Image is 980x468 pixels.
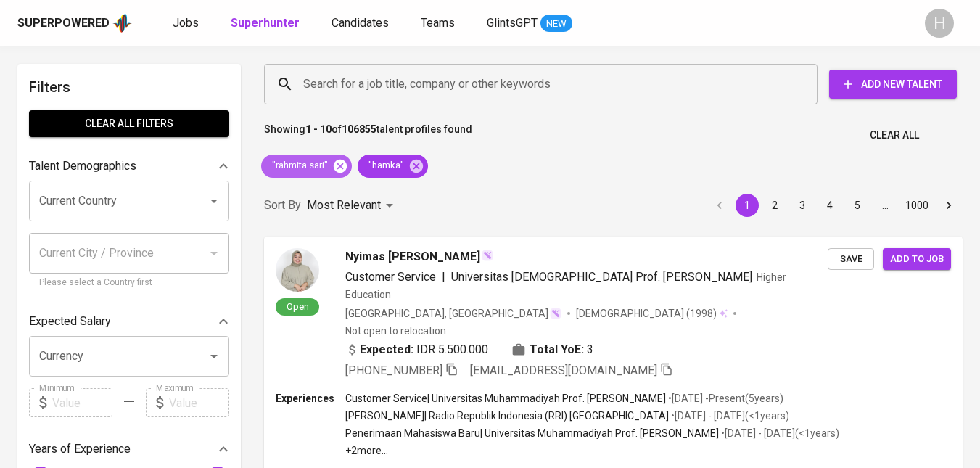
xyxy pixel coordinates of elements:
[307,192,398,219] div: Most Relevant
[864,122,925,149] button: Clear All
[307,197,381,214] p: Most Relevant
[29,110,229,137] button: Clear All filters
[345,426,719,440] p: Penerimaan Mahasiswa Baru | Universitas Muhammadiyah Prof. [PERSON_NAME]
[112,12,132,34] img: app logo
[169,388,229,417] input: Value
[52,388,112,417] input: Value
[276,391,345,406] p: Experiences
[451,270,752,284] span: Universitas [DEMOGRAPHIC_DATA] Prof. [PERSON_NAME]
[173,15,202,33] a: Jobs
[828,248,874,271] button: Save
[345,341,488,358] div: IDR 5.500.000
[261,159,337,173] span: "rahmita sari"
[829,70,957,99] button: Add New Talent
[870,126,919,144] span: Clear All
[873,198,897,213] div: …
[29,435,229,464] div: Years of Experience
[345,409,669,423] p: [PERSON_NAME] | Radio Republik Indonesia (RRI) [GEOGRAPHIC_DATA]
[421,15,458,33] a: Teams
[706,194,963,217] nav: pagination navigation
[818,194,841,217] button: Go to page 4
[204,346,224,366] button: Open
[576,306,686,321] span: [DEMOGRAPHIC_DATA]
[204,191,224,211] button: Open
[666,391,783,406] p: • [DATE] - Present ( 5 years )
[231,15,302,33] a: Superhunter
[736,194,759,217] button: page 1
[264,122,472,149] p: Showing of talent profiles found
[281,300,315,313] span: Open
[41,115,218,133] span: Clear All filters
[261,155,352,178] div: "rahmita sari"
[487,16,538,30] span: GlintsGPT
[358,155,428,178] div: "hamka"
[846,194,869,217] button: Go to page 5
[763,194,786,217] button: Go to page 2
[487,15,572,33] a: GlintsGPT NEW
[17,12,132,34] a: Superpoweredapp logo
[29,152,229,181] div: Talent Demographics
[719,426,839,440] p: • [DATE] - [DATE] ( <1 years )
[173,16,199,30] span: Jobs
[901,194,933,217] button: Go to page 1000
[540,17,572,31] span: NEW
[29,313,111,330] p: Expected Salary
[345,270,436,284] span: Customer Service
[345,306,561,321] div: [GEOGRAPHIC_DATA], [GEOGRAPHIC_DATA]
[231,16,300,30] b: Superhunter
[345,364,442,377] span: [PHONE_NUMBER]
[305,123,332,135] b: 1 - 10
[890,251,944,268] span: Add to job
[345,271,786,300] span: Higher Education
[358,159,413,173] span: "hamka"
[332,15,392,33] a: Candidates
[442,268,445,286] span: |
[332,16,389,30] span: Candidates
[29,440,131,458] p: Years of Experience
[29,307,229,336] div: Expected Salary
[550,308,561,319] img: magic_wand.svg
[482,250,493,261] img: magic_wand.svg
[345,443,839,458] p: +2 more ...
[835,251,867,268] span: Save
[17,15,110,32] div: Superpowered
[576,306,728,321] div: (1998)
[791,194,814,217] button: Go to page 3
[345,248,480,266] span: Nyimas [PERSON_NAME]
[264,197,301,214] p: Sort By
[342,123,376,135] b: 106855
[530,341,584,358] b: Total YoE:
[345,324,446,338] p: Not open to relocation
[29,157,136,175] p: Talent Demographics
[29,75,229,99] h6: Filters
[937,194,960,217] button: Go to next page
[587,341,593,358] span: 3
[360,341,413,358] b: Expected:
[276,248,319,292] img: e784ce0831d987364439e13540081ff8.jpg
[345,391,666,406] p: Customer Service | Universitas Muhammadiyah Prof. [PERSON_NAME]
[841,75,945,94] span: Add New Talent
[470,364,657,377] span: [EMAIL_ADDRESS][DOMAIN_NAME]
[39,276,219,290] p: Please select a Country first
[883,248,951,271] button: Add to job
[669,409,789,423] p: • [DATE] - [DATE] ( <1 years )
[925,9,954,38] div: H
[421,16,455,30] span: Teams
